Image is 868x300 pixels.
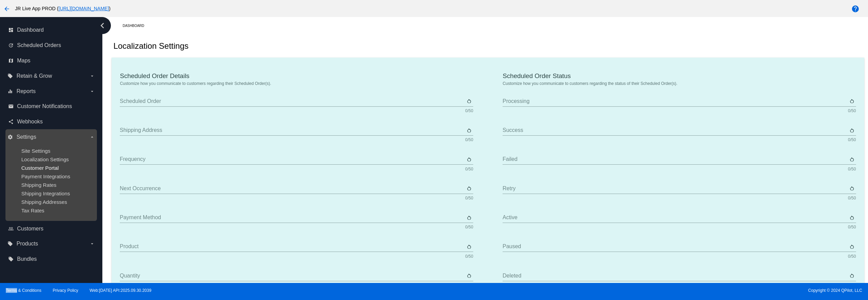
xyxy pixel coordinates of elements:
span: Products [16,241,38,247]
i: share [8,119,14,124]
a: Terms & Conditions [6,288,41,293]
span: Settings [16,134,36,140]
span: Customer Notifications [17,103,72,109]
i: map [8,58,14,63]
mat-icon: help [851,5,859,13]
span: Maps [17,58,30,64]
a: Shipping Integrations [21,191,70,196]
a: Shipping Addresses [21,199,67,205]
a: Tax Rates [21,208,44,213]
i: arrow_drop_down [89,89,95,94]
span: Customers [17,226,43,232]
i: local_offer [8,73,13,79]
i: update [8,43,14,48]
a: email Customer Notifications [8,101,95,112]
a: local_offer Bundles [8,254,95,265]
span: Webhooks [17,119,43,125]
a: Privacy Policy [53,288,78,293]
span: Copyright © 2024 QPilot, LLC [440,288,862,293]
a: people_outline Customers [8,223,95,234]
i: local_offer [8,241,13,246]
a: dashboard Dashboard [8,25,95,35]
a: Localization Settings [21,156,69,162]
span: Scheduled Orders [17,42,61,48]
span: Dashboard [17,27,44,33]
a: Shipping Rates [21,182,56,188]
i: settings [8,134,13,140]
a: Customer Portal [21,165,59,171]
a: Web:[DATE] API:2025.09.30.2039 [90,288,151,293]
a: [URL][DOMAIN_NAME] [59,6,109,11]
i: arrow_drop_down [89,73,95,79]
a: map Maps [8,55,95,66]
i: arrow_drop_down [89,134,95,140]
i: equalizer [8,89,13,94]
i: people_outline [8,226,14,231]
a: share Webhooks [8,116,95,127]
i: local_offer [8,256,14,262]
i: email [8,104,14,109]
span: JR Live App PROD ( ) [15,6,111,11]
h2: Localization Settings [113,41,188,51]
i: chevron_left [97,20,108,31]
a: Payment Integrations [21,174,70,179]
span: Reports [16,88,35,94]
span: Retain & Grow [16,73,52,79]
i: arrow_drop_down [89,241,95,246]
span: Bundles [17,256,37,262]
a: Site Settings [21,148,50,154]
a: Dashboard [122,20,150,31]
mat-icon: arrow_back [3,5,11,13]
a: update Scheduled Orders [8,40,95,51]
i: dashboard [8,27,14,33]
